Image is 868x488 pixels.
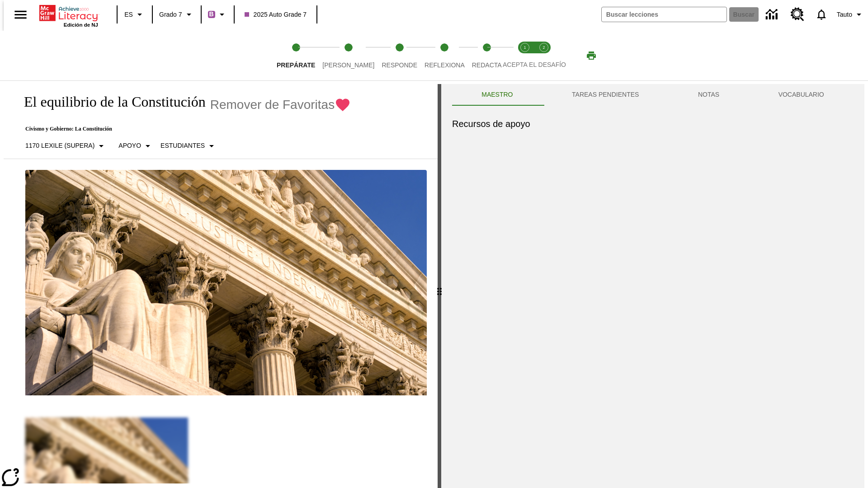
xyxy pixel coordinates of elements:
[210,98,335,112] span: Remover de Favoritas
[441,84,864,488] div: activity
[417,31,472,80] button: Reflexiona step 4 of 5
[531,31,557,80] button: Acepta el desafío contesta step 2 of 2
[120,6,149,23] button: Lenguaje: ES, Selecciona un idioma
[472,61,502,69] span: Redacta
[14,126,351,132] p: Civismo y Gobierno: La Constitución
[7,1,34,28] button: Abrir el menú lateral
[209,9,214,20] span: B
[425,61,465,69] span: Reflexiona
[749,84,854,106] button: VOCABULARIO
[452,84,542,106] button: Maestro
[204,6,231,23] button: Boost El color de la clase es morado/púrpura. Cambiar el color de la clase.
[452,117,854,131] h6: Recursos de apoyo
[503,61,566,68] span: ACEPTA EL DESAFÍO
[22,138,110,154] button: Seleccione Lexile, 1170 Lexile (Supera)
[64,22,98,28] span: Edición de NJ
[524,45,526,50] text: 1
[118,141,141,150] p: Apoyo
[269,31,322,80] button: Prepárate step 1 of 5
[452,84,854,106] div: Instructional Panel Tabs
[833,6,868,23] button: Perfil/Configuración
[602,7,726,22] input: Buscar campo
[322,61,374,69] span: [PERSON_NAME]
[760,2,785,27] a: Centro de información
[160,141,205,150] p: Estudiantes
[124,10,133,19] span: ES
[156,6,198,23] button: Grado: Grado 7, Elige un grado
[157,138,221,154] button: Seleccionar estudiante
[785,2,810,27] a: Centro de recursos, Se abrirá en una pestaña nueva.
[159,10,182,19] span: Grado 7
[382,61,417,69] span: Responde
[669,84,749,106] button: NOTAS
[115,138,157,154] button: Tipo de apoyo, Apoyo
[542,84,669,106] button: TAREAS PENDIENTES
[374,31,425,80] button: Responde step 3 of 5
[245,10,307,19] span: 2025 Auto Grade 7
[39,3,98,28] div: Portada
[465,31,509,80] button: Redacta step 5 of 5
[25,170,427,396] img: El edificio del Tribunal Supremo de Estados Unidos ostenta la frase "Igualdad de justicia bajo la...
[542,45,545,50] text: 2
[512,31,538,80] button: Acepta el desafío lee step 1 of 2
[577,47,606,64] button: Imprimir
[438,84,441,488] div: Pulsa la tecla de intro o la barra espaciadora y luego presiona las flechas de derecha e izquierd...
[810,3,833,26] a: Notificaciones
[4,84,438,483] div: reading
[14,94,206,110] h1: El equilibrio de la Constitución
[210,97,351,113] button: Remover de Favoritas - El equilibrio de la Constitución
[277,61,315,69] span: Prepárate
[837,10,852,19] span: Tauto
[315,31,382,80] button: Lee step 2 of 5
[25,141,94,150] p: 1170 Lexile (Supera)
